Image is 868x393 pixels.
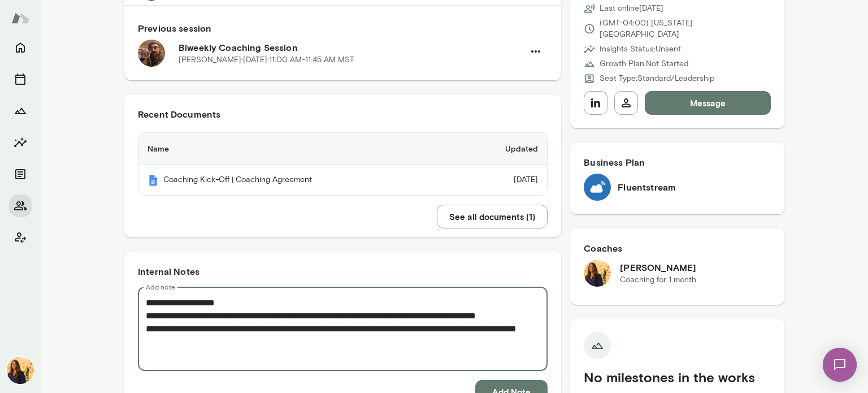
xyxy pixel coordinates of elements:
[7,357,34,384] img: Sheri DeMario
[437,205,548,228] button: See all documents (1)
[600,18,771,40] p: (GMT-04:00) [US_STATE][GEOGRAPHIC_DATA]
[600,58,688,70] p: Growth Plan: Not Started
[645,91,771,115] button: Message
[138,21,548,35] h6: Previous session
[138,265,548,278] h6: Internal Notes
[138,107,548,121] h6: Recent Documents
[9,163,32,185] button: Documents
[9,100,32,122] button: Growth Plan
[179,41,524,54] h6: Biweekly Coaching Session
[9,226,32,249] button: Client app
[620,261,696,274] h6: [PERSON_NAME]
[620,274,696,286] p: Coaching for 1 month
[138,133,458,165] th: Name
[458,165,548,195] td: [DATE]
[146,282,175,292] label: Add note
[584,156,771,169] h6: Business Plan
[9,131,32,154] button: Insights
[147,175,159,186] img: Mento
[600,3,663,14] p: Last online [DATE]
[584,260,611,287] img: Sheri DeMario
[9,68,32,90] button: Sessions
[9,36,32,59] button: Home
[600,73,714,84] p: Seat Type: Standard/Leadership
[584,368,771,386] h5: No milestones in the works
[11,7,29,29] img: Mento
[600,44,681,55] p: Insights Status: Unsent
[9,195,32,217] button: Members
[179,54,354,66] p: [PERSON_NAME] · [DATE] · 11:00 AM-11:45 AM MST
[138,165,458,195] th: Coaching Kick-Off | Coaching Agreement
[618,180,676,194] h6: Fluentstream
[584,241,771,255] h6: Coaches
[458,133,548,165] th: Updated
